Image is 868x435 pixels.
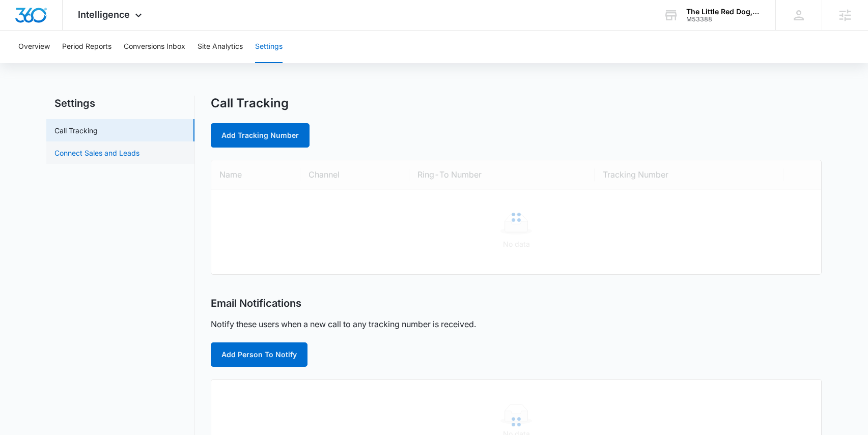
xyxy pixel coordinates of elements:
a: Call Tracking [54,125,98,136]
p: Notify these users when a new call to any tracking number is received. [211,318,476,330]
button: Overview [18,31,50,63]
button: Site Analytics [198,31,243,63]
span: Intelligence [78,9,130,20]
div: account id [686,16,761,23]
a: Connect Sales and Leads [54,148,139,158]
button: Conversions Inbox [124,31,185,63]
h2: Settings [46,96,194,111]
div: account name [686,8,761,16]
h2: Email Notifications [211,297,301,310]
button: Period Reports [62,31,111,63]
button: Add Person To Notify [211,342,307,367]
a: Add Tracking Number [211,123,310,148]
button: Settings [255,31,283,63]
h1: Call Tracking [211,96,289,111]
